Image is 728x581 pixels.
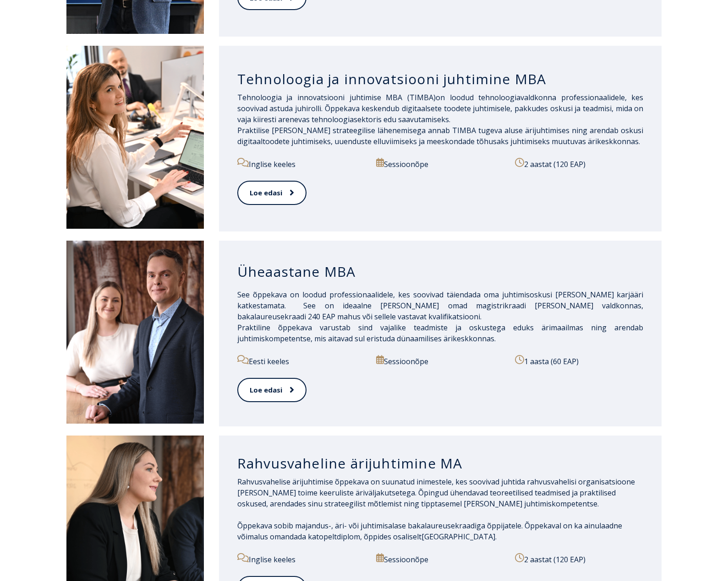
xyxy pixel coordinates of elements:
span: Õppekava sobib majandus-, äri- või juhtimisalase bakalaureusekraadiga õppijatele. [237,521,523,531]
p: Inglise keeles [237,553,366,565]
p: 2 aastat (120 EAP) [515,553,643,565]
h3: Tehnoloogia ja innovatsiooni juhtimine MBA [237,70,644,88]
span: , õppides osaliselt [360,532,421,542]
p: Inglise keeles [237,158,366,170]
p: Sessioonõpe [376,158,504,170]
span: Tehnoloogia ja innovatsiooni juhtimise MBA (TIMBA) [237,92,436,102]
span: Rahvusvahelise ärijuhtimise õppekava on suunatud inimestele, kes soovivad juhtida rahvusvahelisi ... [237,477,635,509]
p: Sessioonõpe [376,553,504,565]
p: Sessioonõpe [376,355,504,367]
span: See õppekava on loodud professionaalidele, kes soovivad täiendada oma juhtimisoskusi [PERSON_NAME... [237,290,644,322]
a: Loe edasi [237,181,307,205]
img: DSC_1995 [66,241,204,424]
h3: Rahvusvaheline ärijuhtimine MA [237,455,644,472]
h3: Üheaastane MBA [237,263,644,280]
p: 1 aasta (60 EAP) [515,355,643,367]
span: Praktiline õppekava varustab sind vajalike teadmiste ja oskustega eduks ärimaailmas ning arendab ... [237,323,644,344]
p: 2 aastat (120 EAP) [515,158,643,170]
img: DSC_2558 [66,46,204,229]
a: Loe edasi [237,378,307,402]
span: topeltdiplom [316,532,360,542]
p: Eesti keeles [237,355,366,367]
span: . [495,532,497,542]
span: Praktilise [PERSON_NAME] strateegilise lähenemisega annab TIMBA tugeva aluse ärijuhtimises ning a... [237,125,644,146]
span: [GEOGRAPHIC_DATA] [421,532,495,542]
span: Õppekaval on ka ainulaadne võimalus omandada ka [237,521,622,542]
span: on loodud tehnoloogiavaldkonna professionaalidele, kes soovivad astuda juhirolli. Õppekava kesken... [237,92,644,124]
